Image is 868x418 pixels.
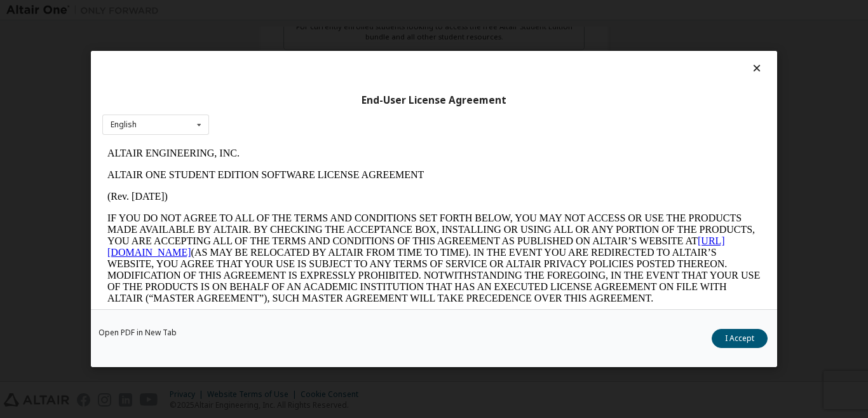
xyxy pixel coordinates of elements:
p: (Rev. [DATE]) [5,48,658,60]
a: Open PDF in New Tab [98,329,177,337]
a: [URL][DOMAIN_NAME] [5,93,623,115]
p: ALTAIR ONE STUDENT EDITION SOFTWARE LICENSE AGREEMENT [5,27,658,38]
p: ALTAIR ENGINEERING, INC. [5,5,658,17]
div: End-User License Agreement [102,94,766,107]
button: I Accept [712,329,768,348]
p: IF YOU DO NOT AGREE TO ALL OF THE TERMS AND CONDITIONS SET FORTH BELOW, YOU MAY NOT ACCESS OR USE... [5,70,658,162]
p: This Altair One Student Edition Software License Agreement (“Agreement”) is between Altair Engine... [5,172,658,218]
div: English [111,121,137,129]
